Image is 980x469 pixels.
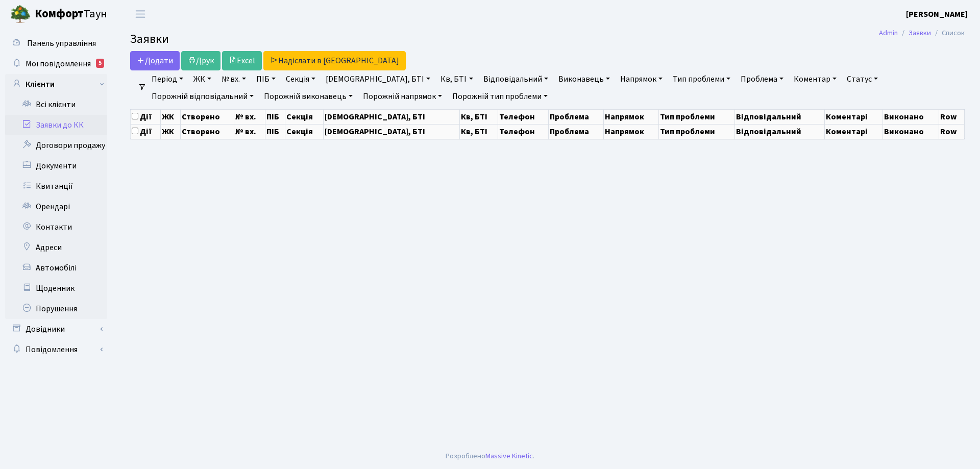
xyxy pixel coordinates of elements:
th: ПІБ [265,109,285,124]
a: Admin [879,28,898,38]
th: Секція [285,124,324,139]
a: Панель управління [5,33,107,54]
a: Адреси [5,237,107,258]
th: Дії [131,109,161,124]
span: Таун [35,6,107,23]
a: Порожній виконавець [260,88,357,105]
th: Телефон [498,124,549,139]
th: Напрямок [604,109,659,124]
a: Excel [222,51,262,70]
b: [PERSON_NAME] [906,9,968,20]
th: Телефон [498,109,549,124]
a: Контакти [5,217,107,237]
th: Row [939,109,964,124]
a: Тип проблеми [669,70,734,88]
a: [PERSON_NAME] [906,8,968,20]
th: [DEMOGRAPHIC_DATA], БТІ [324,109,459,124]
th: Створено [180,109,234,124]
th: Тип проблеми [659,124,735,139]
a: Документи [5,156,107,176]
th: Секція [285,109,324,124]
th: Напрямок [604,124,659,139]
a: Мої повідомлення5 [5,54,107,74]
a: Повідомлення [5,339,107,360]
th: Створено [180,124,234,139]
a: Всі клієнти [5,94,107,115]
a: ПІБ [252,70,280,88]
th: Row [939,124,964,139]
th: Коментарі [824,109,883,124]
th: Відповідальний [735,124,824,139]
a: ЖК [189,70,215,88]
a: Надіслати в [GEOGRAPHIC_DATA] [263,51,406,70]
a: Договори продажу [5,135,107,156]
a: Статус [843,70,882,88]
a: Порожній відповідальний [148,88,258,105]
span: Панель управління [27,38,96,49]
th: Проблема [548,109,603,124]
th: Виконано [883,109,939,124]
th: Кв, БТІ [459,124,498,139]
a: Відповідальний [479,70,552,88]
b: Комфорт [35,6,84,22]
th: Коментарі [824,124,883,139]
a: № вх. [217,70,250,88]
th: № вх. [234,109,265,124]
a: [DEMOGRAPHIC_DATA], БТІ [322,70,434,88]
a: Проблема [737,70,788,88]
a: Коментар [790,70,841,88]
th: Кв, БТІ [459,109,498,124]
li: Список [931,28,965,39]
a: Заявки до КК [5,115,107,135]
a: Клієнти [5,74,107,94]
a: Період [148,70,187,88]
div: Розроблено . [446,451,534,462]
span: Додати [137,55,173,66]
a: Друк [181,51,220,70]
th: ЖК [161,109,180,124]
button: Переключити навігацію [128,6,153,22]
a: Орендарі [5,196,107,217]
th: [DEMOGRAPHIC_DATA], БТІ [324,124,459,139]
th: Відповідальний [735,109,824,124]
a: Напрямок [616,70,667,88]
a: Довідники [5,319,107,339]
a: Порожній напрямок [359,88,446,105]
img: logo.png [10,4,31,24]
th: Виконано [883,124,939,139]
th: ПІБ [265,124,285,139]
th: Проблема [548,124,603,139]
th: Тип проблеми [659,109,735,124]
a: Виконавець [554,70,614,88]
a: Щоденник [5,278,107,299]
th: Дії [131,124,161,139]
a: Порушення [5,299,107,319]
span: Мої повідомлення [26,58,91,69]
th: № вх. [234,124,265,139]
div: 5 [96,59,104,68]
a: Додати [130,51,180,70]
a: Квитанції [5,176,107,196]
a: Порожній тип проблеми [448,88,552,105]
nav: breadcrumb [864,22,980,44]
th: ЖК [161,124,180,139]
a: Кв, БТІ [436,70,477,88]
a: Автомобілі [5,258,107,278]
span: Заявки [130,30,169,48]
a: Заявки [909,28,931,38]
a: Секція [282,70,320,88]
a: Massive Kinetic [485,451,533,461]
